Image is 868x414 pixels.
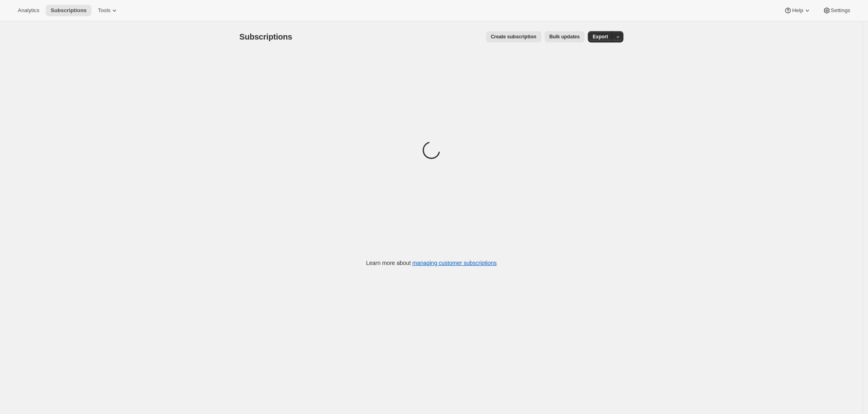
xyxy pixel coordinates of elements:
[818,5,855,16] button: Settings
[593,34,608,40] span: Export
[13,5,44,16] button: Analytics
[93,5,123,16] button: Tools
[792,7,803,14] span: Help
[51,7,87,14] span: Subscriptions
[486,31,541,42] button: Create subscription
[545,31,585,42] button: Bulk updates
[831,7,850,14] span: Settings
[18,7,39,14] span: Analytics
[46,5,91,16] button: Subscriptions
[239,32,292,41] span: Subscriptions
[588,31,613,42] button: Export
[366,259,497,267] p: Learn more about
[412,260,497,266] a: managing customer subscriptions
[779,5,816,16] button: Help
[98,7,110,14] span: Tools
[549,34,580,40] span: Bulk updates
[491,34,536,40] span: Create subscription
